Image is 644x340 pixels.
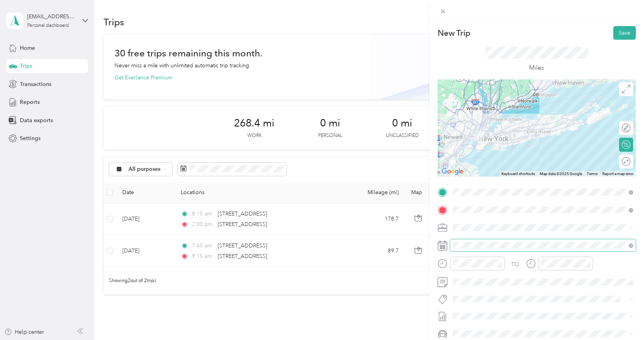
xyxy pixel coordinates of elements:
iframe: Everlance-gr Chat Button Frame [600,296,644,340]
div: TO [511,260,519,268]
button: Save [613,26,636,40]
a: Open this area in Google Maps (opens a new window) [440,166,465,177]
button: Keyboard shortcuts [501,171,535,177]
p: Miles [529,63,544,73]
p: New Trip [438,28,470,39]
a: Terms (opens in new tab) [587,172,598,176]
img: Google [440,166,465,177]
span: Map data ©2025 Google [540,172,582,176]
a: Report a map error [602,172,633,176]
